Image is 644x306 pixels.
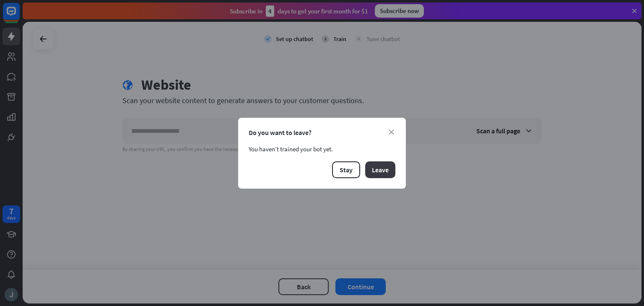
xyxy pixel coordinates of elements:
[249,145,395,153] div: You haven’t trained your bot yet.
[7,3,32,29] button: Open LiveChat chat widget
[389,130,394,135] i: close
[332,161,360,178] button: Stay
[365,161,395,178] button: Leave
[249,128,395,137] div: Do you want to leave?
